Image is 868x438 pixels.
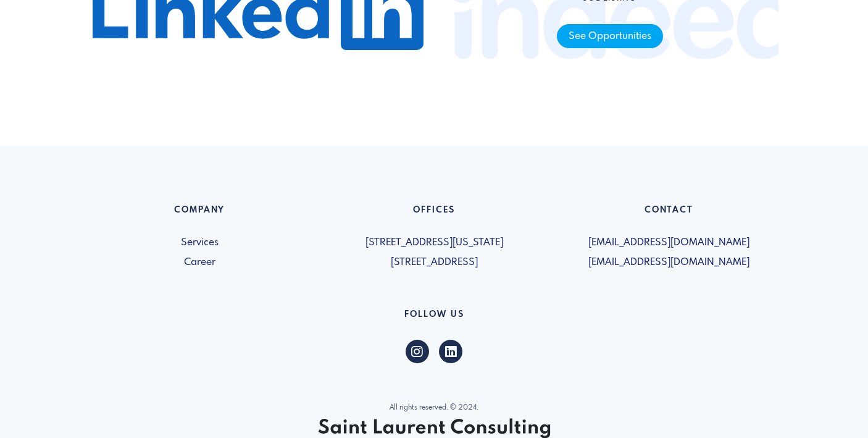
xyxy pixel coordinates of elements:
span: See Opportunities [557,24,662,48]
p: All rights reserved. © 2024. [90,403,778,413]
span: [EMAIL_ADDRESS][DOMAIN_NAME] [559,255,778,270]
h6: Contact [559,205,778,221]
span: [STREET_ADDRESS][US_STATE] [324,235,544,250]
a: Career [90,255,309,270]
h6: Company [90,205,309,221]
span: [EMAIL_ADDRESS][DOMAIN_NAME] [559,235,778,250]
h6: Follow US [90,310,778,325]
a: Services [90,235,309,250]
h6: Offices [324,205,544,221]
span: [STREET_ADDRESS] [324,255,544,270]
